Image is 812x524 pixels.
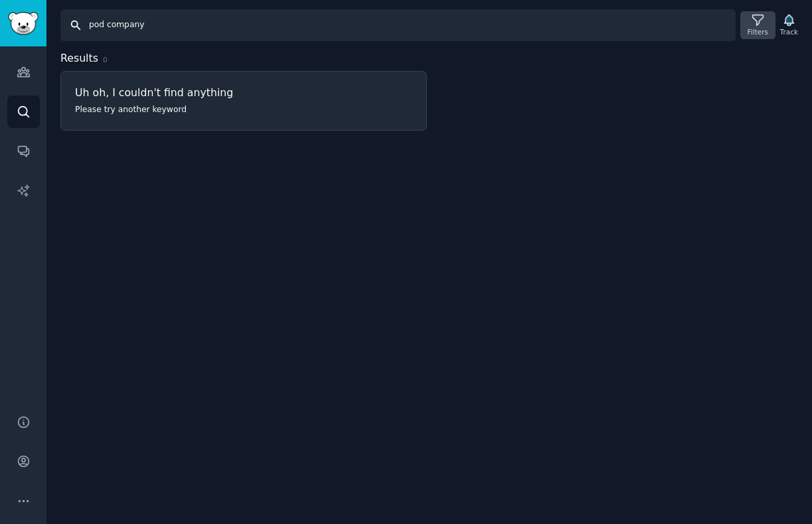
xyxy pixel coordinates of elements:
div: Track [780,27,798,36]
span: 0 [103,56,108,64]
h3: Uh oh, I couldn't find anything [75,86,412,99]
button: Track [775,11,803,39]
span: Results [60,50,98,67]
p: Please try another keyword [75,104,410,116]
div: Filters [748,27,768,36]
img: GummySearch logo [8,12,39,35]
input: Search Keyword [60,9,736,41]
